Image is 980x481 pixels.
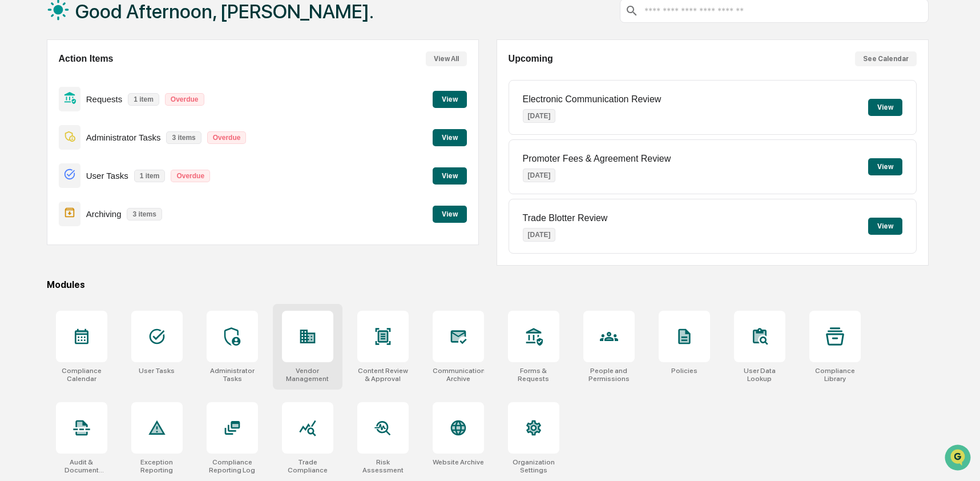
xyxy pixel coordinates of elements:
[59,54,114,64] h2: Action Items
[868,99,902,116] button: View
[433,93,467,104] a: View
[523,109,556,123] p: [DATE]
[523,169,556,182] p: [DATE]
[166,131,201,144] p: 3 items
[39,87,187,99] div: Start new chat
[7,161,76,182] a: 🔎Data Lookup
[508,367,559,383] div: Forms & Requests
[433,129,467,146] button: View
[943,443,974,474] iframe: Open customer support
[80,193,138,202] a: Powered byPylon
[165,93,204,106] p: Overdue
[357,458,409,474] div: Risk Assessment
[433,458,484,466] div: Website Archive
[207,367,258,383] div: Administrator Tasks
[207,458,258,474] div: Compliance Reporting Log
[282,367,333,383] div: Vendor Management
[734,367,785,383] div: User Data Lookup
[23,144,74,155] span: Preclearance
[523,213,608,223] p: Trade Blotter Review
[7,139,78,160] a: 🖐️Preclearance
[868,158,902,175] button: View
[127,208,162,221] p: 3 items
[171,170,210,182] p: Overdue
[433,131,467,142] a: View
[282,458,333,474] div: Trade Compliance
[56,458,107,474] div: Audit & Document Logs
[194,91,208,105] button: Start new chat
[11,167,21,176] div: 🔎
[433,367,484,383] div: Communications Archive
[86,94,122,104] p: Requests
[433,206,467,223] button: View
[11,87,32,108] img: 1746055101610-c473b297-6a78-478c-a979-82029cc54cd1
[114,194,138,202] span: Pylon
[47,279,929,290] div: Modules
[523,228,556,242] p: [DATE]
[809,367,861,383] div: Compliance Library
[56,367,107,383] div: Compliance Calendar
[357,367,409,383] div: Content Review & Approval
[433,91,467,108] button: View
[207,131,247,144] p: Overdue
[508,458,559,474] div: Organization Settings
[94,144,142,155] span: Attestations
[23,166,72,177] span: Data Lookup
[433,167,467,185] button: View
[86,209,122,219] p: Archiving
[128,93,159,106] p: 1 item
[83,145,92,154] div: 🗄️
[86,133,161,142] p: Administrator Tasks
[433,170,467,181] a: View
[78,139,146,160] a: 🗄️Attestations
[868,218,902,235] button: View
[11,24,208,42] p: How can we help?
[855,51,917,66] button: See Calendar
[134,170,166,182] p: 1 item
[426,51,467,66] button: View All
[131,458,183,474] div: Exception Reporting
[509,54,553,64] h2: Upcoming
[39,99,144,108] div: We're available if you need us!
[433,208,467,219] a: View
[523,154,671,164] p: Promoter Fees & Agreement Review
[139,367,175,375] div: User Tasks
[11,145,21,154] div: 🖐️
[86,171,128,181] p: User Tasks
[671,367,697,375] div: Policies
[583,367,635,383] div: People and Permissions
[523,94,662,105] p: Electronic Communication Review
